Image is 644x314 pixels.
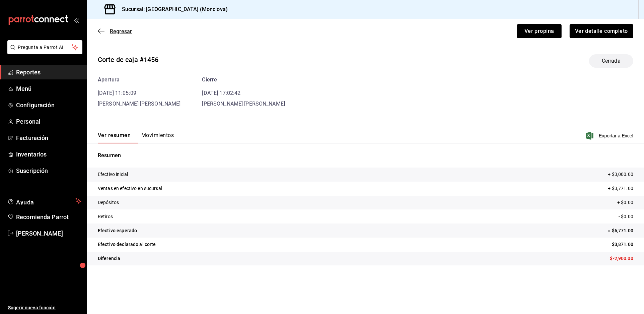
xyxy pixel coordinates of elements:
span: Ayuda [16,197,73,205]
p: Ventas en efectivo en sucursal [98,185,162,192]
p: Resumen [98,151,633,160]
button: Regresar [98,28,132,35]
span: Pregunta a Parrot AI [18,44,72,51]
span: Recomienda Parrot [16,212,81,222]
time: [DATE] 17:02:42 [202,90,241,96]
button: Movimientos [141,132,174,143]
p: Efectivo esperado [98,227,137,234]
span: Inventarios [16,150,81,159]
div: Corte de caja #1456 [98,55,159,65]
button: Ver propina [517,24,562,38]
div: navigation tabs [98,132,174,143]
button: Exportar a Excel [587,132,633,140]
p: + $3,771.00 [608,185,633,192]
p: Efectivo declarado al corte [98,241,156,248]
p: - $0.00 [619,213,633,220]
p: Diferencia [98,255,120,262]
span: Cerrada [598,57,625,65]
span: Sugerir nueva función [8,304,81,311]
div: Apertura [98,76,181,84]
span: Menú [16,84,81,93]
button: Ver detalle completo [570,24,633,38]
button: Pregunta a Parrot AI [7,40,82,54]
p: + $0.00 [617,199,633,206]
button: open_drawer_menu [74,17,79,23]
span: Configuración [16,101,81,110]
p: Efectivo inicial [98,171,128,178]
h3: Sucursal: [GEOGRAPHIC_DATA] (Monclova) [117,5,228,13]
span: [PERSON_NAME] [16,229,81,238]
span: Suscripción [16,166,81,175]
span: Personal [16,117,81,126]
p: = $6,771.00 [608,227,633,234]
span: Facturación [16,133,81,142]
span: [PERSON_NAME] [PERSON_NAME] [202,101,285,107]
span: Regresar [110,28,132,35]
p: $-2,900.00 [610,255,633,262]
p: Depósitos [98,199,119,206]
a: Pregunta a Parrot AI [5,49,82,56]
p: $3,871.00 [612,241,633,248]
time: [DATE] 11:05:09 [98,90,136,96]
div: Cierre [202,76,285,84]
button: Ver resumen [98,132,131,143]
span: Reportes [16,68,81,77]
p: + $3,000.00 [608,171,633,178]
span: [PERSON_NAME] [PERSON_NAME] [98,101,181,107]
p: Retiros [98,213,113,220]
